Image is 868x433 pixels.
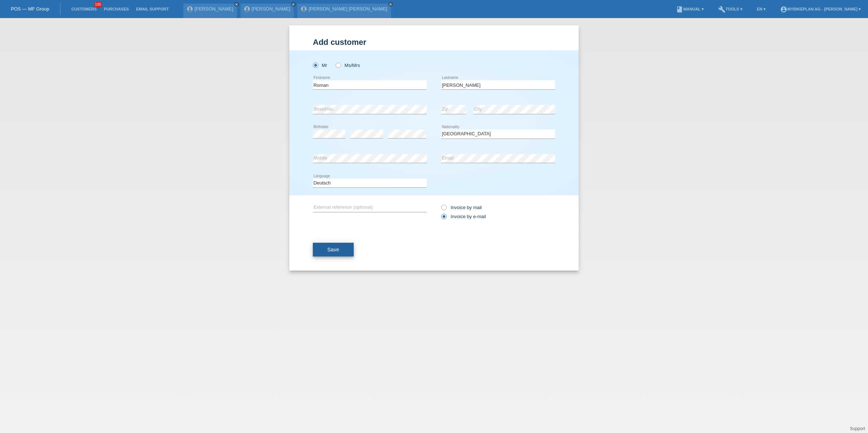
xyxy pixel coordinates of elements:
[753,7,769,11] a: EN ▾
[292,3,295,6] i: close
[715,7,746,11] a: buildTools ▾
[776,7,864,11] a: account_circleMybikeplan AG - [PERSON_NAME] ▾
[327,247,339,252] span: Save
[313,243,354,256] button: Save
[676,6,683,13] i: book
[309,6,387,12] a: [PERSON_NAME] [PERSON_NAME]
[850,426,865,431] a: Support
[780,6,787,13] i: account_circle
[68,7,100,11] a: Customers
[672,7,707,11] a: bookManual ▾
[718,6,726,13] i: build
[252,6,290,12] a: [PERSON_NAME]
[441,214,486,219] label: Invoice by e-mail
[291,2,296,7] a: close
[313,63,327,68] label: Mr
[100,7,132,11] a: Purchases
[313,38,555,47] h1: Add customer
[235,3,238,6] i: close
[389,3,392,6] i: close
[336,63,360,68] label: Ms/Mrs
[388,2,393,7] a: close
[195,6,233,12] a: [PERSON_NAME]
[441,205,446,214] input: Invoice by mail
[132,7,172,11] a: Email Support
[94,2,103,8] span: 100
[234,2,239,7] a: close
[441,214,446,223] input: Invoice by e-mail
[11,6,49,12] a: POS — MF Group
[336,63,340,67] input: Ms/Mrs
[441,205,482,210] label: Invoice by mail
[313,63,318,67] input: Mr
